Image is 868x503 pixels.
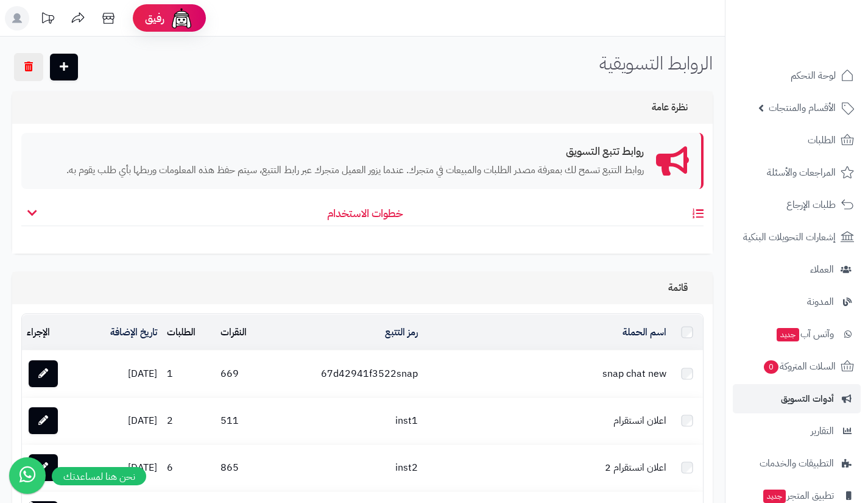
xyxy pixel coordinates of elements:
a: إشعارات التحويلات البنكية [733,223,861,252]
h4: روابط تتبع التسويق [34,145,644,157]
span: طلبات الإرجاع [786,196,836,213]
img: logo-2.png [785,9,856,35]
td: الطلبات [162,315,216,350]
span: وآتس آب [775,326,834,343]
a: اسم الحملة [612,325,667,340]
a: أدوات التسويق [733,384,861,413]
td: inst2 [272,444,422,491]
span: إشعارات التحويلات البنكية [743,229,836,246]
td: snap chat new [423,351,671,397]
td: 511 [216,398,272,444]
td: [DATE] [82,444,162,491]
span: العملاء [810,261,834,278]
a: وآتس آبجديد [733,319,861,349]
span: أدوات التسويق [781,390,834,407]
h3: نظرة عامة [652,102,700,113]
span: المراجعات والأسئلة [767,164,836,181]
span: السلات المتروكة [763,358,836,375]
a: تحديثات المنصة [32,6,63,34]
td: اعلان انستقرام 2 [423,444,671,491]
td: 6 [162,444,216,491]
a: السلات المتروكة0 [733,352,861,381]
a: تاريخ الإضافة [110,325,157,340]
td: 865 [216,444,272,491]
td: 2 [162,398,216,444]
td: [DATE] [82,398,162,444]
span: لوحة التحكم [791,67,836,84]
a: المدونة [733,287,861,316]
span: جديد [763,490,786,503]
a: رمز التتبع [385,325,418,340]
td: الإجراء [22,315,82,350]
td: 67d42941f3522snap [272,351,422,397]
img: ai-face.png [169,6,194,30]
td: اعلان انستقرام [423,398,671,444]
h1: الروابط التسويقية [599,53,713,73]
a: المراجعات والأسئلة [733,158,861,187]
a: لوحة التحكم [733,61,861,90]
td: inst1 [272,398,422,444]
td: 669 [216,351,272,397]
a: الطلبات [733,126,861,155]
h4: خطوات الاستخدام [21,207,704,226]
a: طلبات الإرجاع [733,190,861,219]
span: جديد [777,328,799,341]
td: [DATE] [82,351,162,397]
a: العملاء [733,255,861,284]
span: الطلبات [808,132,836,149]
span: التقارير [811,423,834,440]
span: المدونة [807,293,834,310]
span: الأقسام والمنتجات [769,99,836,116]
p: روابط التتبع تسمح لك بمعرفة مصدر الطلبات والمبيعات في متجرك. عندما يزور العميل متجرك عبر رابط الت... [34,163,644,177]
span: التطبيقات والخدمات [760,455,834,472]
a: التطبيقات والخدمات [733,449,861,478]
h3: قائمة [668,282,700,294]
span: 0 [763,360,779,374]
span: رفيق [145,11,164,26]
td: 1 [162,351,216,397]
a: التقارير [733,416,861,446]
td: النقرات [216,315,272,350]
